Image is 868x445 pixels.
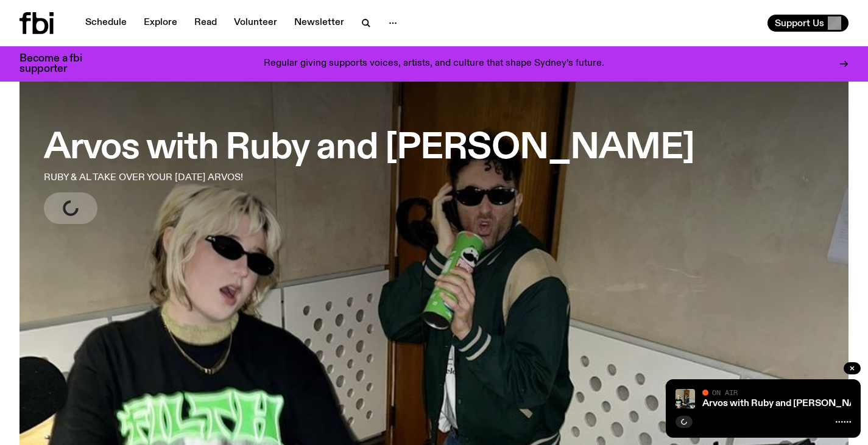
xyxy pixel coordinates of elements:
[136,15,185,32] a: Explore
[227,15,284,32] a: Volunteer
[775,18,824,29] span: Support Us
[187,15,224,32] a: Read
[78,15,134,32] a: Schedule
[287,15,351,32] a: Newsletter
[712,388,738,396] span: On Air
[44,119,694,224] a: Arvos with Ruby and [PERSON_NAME]RUBY & AL TAKE OVER YOUR [DATE] ARVOS!
[19,54,97,74] h3: Become a fbi supporter
[44,131,694,166] h3: Arvos with Ruby and [PERSON_NAME]
[264,58,604,69] p: Regular giving supports voices, artists, and culture that shape Sydney’s future.
[676,389,695,408] img: Ruby wears a Collarbones t shirt and pretends to play the DJ decks, Al sings into a pringles can....
[767,15,849,32] button: Support Us
[44,170,356,185] p: RUBY & AL TAKE OVER YOUR [DATE] ARVOS!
